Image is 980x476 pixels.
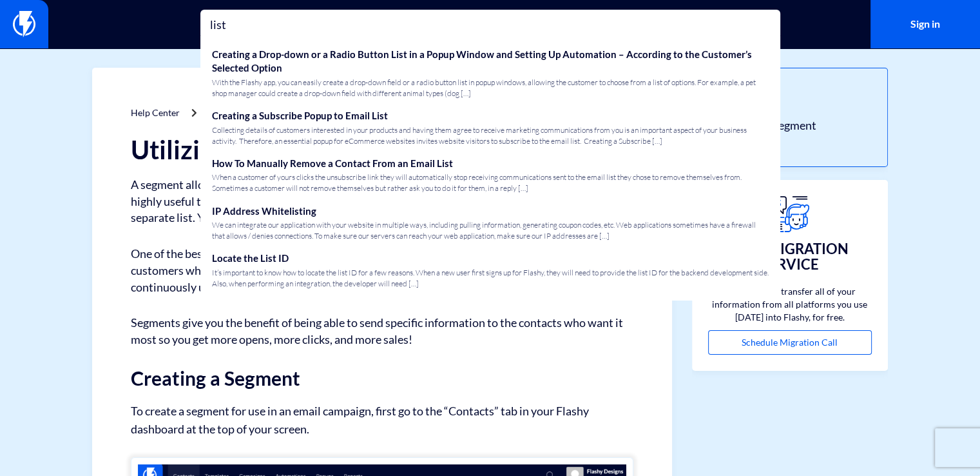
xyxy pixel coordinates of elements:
h3: Content [718,94,861,111]
a: Creating a Subscribe Popup to Email ListCollecting details of customers interested in your produc... [207,104,774,152]
span: We can integrate our application with your website in multiple ways, including pulling informatio... [212,219,769,241]
span: It’s important to know how to locate the list ID for a few reasons. When a new user first signs u... [212,267,769,289]
span: When a customer of yours clicks the unsubscribe link they will automatically stop receiving commu... [212,172,769,193]
p: To create a segment for use in an email campaign, first go to the “Contacts” tab in your Flashy d... [131,402,633,438]
a: IP Address WhitelistingWe can integrate our application with your website in multiple ways, inclu... [207,199,774,247]
strong: Creating a Segment [131,366,300,390]
span: Collecting details of customers interested in your products and having them agree to receive mark... [212,124,769,146]
p: Our team will transfer all of your information from all platforms you use [DATE] into Flashy, for... [708,285,872,324]
a: Schedule Migration Call [708,330,872,355]
p: One of the best features of segments is that they’re dynamic. For example, if you create a segmen... [131,246,633,295]
h1: Utilizing Segments [131,135,633,164]
a: How To Manually Remove a Contact From an Email ListWhen a customer of yours clicks the unsubscrib... [207,152,774,199]
p: Segments give you the benefit of being able to send specific information to the contacts who want... [131,315,633,348]
a: Help Center [131,107,180,118]
a: Creating a Segment [718,117,861,134]
span: With the Flashy app, you can easily create a drop-down field or a radio button list in popup wind... [212,77,769,99]
a: Creating a Drop-down or a Radio Button List in a Popup Window and Setting Up Automation – Accordi... [207,43,774,104]
a: Locate the List IDIt’s important to know how to locate the list ID for a few reasons. When a new ... [207,246,774,294]
input: Search... [200,10,780,39]
p: A segment allows you to send material to a specific portion of an existing contact list. Segments... [131,177,633,226]
h3: FREE MIGRATION SERVICE [708,241,872,272]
